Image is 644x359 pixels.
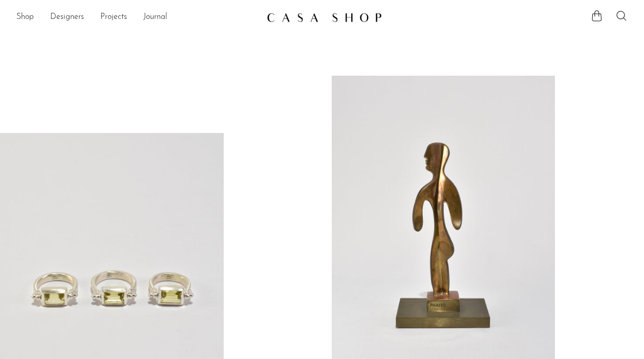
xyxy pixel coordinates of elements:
[50,11,84,24] a: Designers
[16,11,34,24] a: Shop
[143,11,167,24] a: Journal
[100,11,127,24] a: Projects
[16,9,259,26] ul: NEW HEADER MENU
[16,9,259,26] nav: Desktop navigation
